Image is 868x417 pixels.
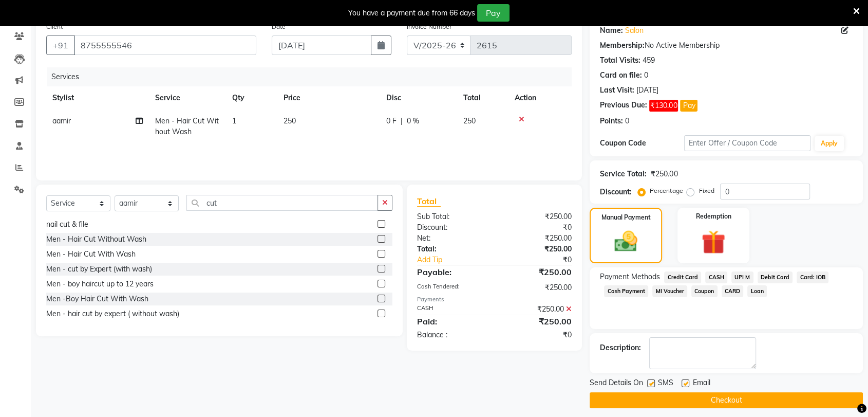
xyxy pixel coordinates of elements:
[46,35,75,55] button: +91
[600,116,623,126] div: Points:
[650,186,683,195] label: Percentage
[272,22,286,31] label: Date
[409,211,495,222] div: Sub Total:
[495,315,580,328] div: ₹250.00
[644,70,648,81] div: 0
[409,244,495,255] div: Total:
[600,271,660,282] span: Payment Methods
[46,219,88,230] div: nail cut & file
[232,116,236,125] span: 1
[692,377,710,390] span: Email
[495,266,580,278] div: ₹250.00
[815,136,844,151] button: Apply
[401,116,403,126] span: |
[658,377,673,390] span: SMS
[409,304,495,315] div: CASH
[46,309,179,319] div: Men - hair cut by expert ( without wash)
[284,116,296,125] span: 250
[600,70,642,81] div: Card on file:
[495,211,580,222] div: ₹250.00
[380,86,457,110] th: Disc
[625,25,644,36] a: Salon
[186,195,378,211] input: Search or Scan
[747,285,767,297] span: Loan
[600,169,647,179] div: Service Total:
[457,86,508,110] th: Total
[409,233,495,244] div: Net:
[600,40,645,51] div: Membership:
[46,279,154,289] div: Men - boy haircut up to 12 years
[705,271,727,283] span: CASH
[74,35,256,55] input: Search by Name/Mobile/Email/Code
[797,271,828,283] span: Card: IOB
[409,255,508,265] a: Add Tip
[46,86,149,110] th: Stylist
[695,212,731,221] label: Redemption
[590,377,643,390] span: Send Details On
[47,67,579,86] div: Services
[495,244,580,255] div: ₹250.00
[731,271,753,283] span: UPI M
[508,255,579,265] div: ₹0
[409,266,495,278] div: Payable:
[463,116,476,125] span: 250
[651,169,677,179] div: ₹250.00
[758,271,793,283] span: Debit Card
[652,285,687,297] span: MI Voucher
[46,294,148,304] div: Men -Boy Hair Cut With Wash
[277,86,380,110] th: Price
[409,282,495,293] div: Cash Tendered:
[409,330,495,340] div: Balance :
[417,295,572,304] div: Payments
[155,116,219,136] span: Men - Hair Cut Without Wash
[664,271,701,283] span: Credit Card
[600,40,853,51] div: No Active Membership
[722,285,744,297] span: CARD
[46,234,146,245] div: Men - Hair Cut Without Wash
[407,22,451,31] label: Invoice Number
[625,116,629,126] div: 0
[604,285,648,297] span: Cash Payment
[386,116,397,126] span: 0 F
[417,196,441,207] span: Total
[694,227,732,257] img: _gift.svg
[601,213,651,222] label: Manual Payment
[52,116,71,125] span: aamir
[600,85,634,96] div: Last Visit:
[46,22,63,31] label: Client
[684,135,810,151] input: Enter Offer / Coupon Code
[495,222,580,233] div: ₹0
[699,186,714,195] label: Fixed
[495,330,580,340] div: ₹0
[495,233,580,244] div: ₹250.00
[600,25,623,36] div: Name:
[409,222,495,233] div: Discount:
[495,282,580,293] div: ₹250.00
[680,100,697,112] button: Pay
[508,86,572,110] th: Action
[600,138,684,149] div: Coupon Code
[409,315,495,328] div: Paid:
[477,4,510,22] button: Pay
[348,8,475,19] div: You have a payment due from 66 days
[643,55,655,66] div: 459
[46,249,136,260] div: Men - Hair Cut With Wash
[590,392,863,408] button: Checkout
[600,55,640,66] div: Total Visits:
[600,342,641,353] div: Description:
[607,228,644,255] img: _cash.svg
[149,86,226,110] th: Service
[495,304,580,315] div: ₹250.00
[691,285,718,297] span: Coupon
[649,100,678,112] span: ₹130.00
[600,100,647,112] div: Previous Due:
[407,116,419,126] span: 0 %
[600,187,632,197] div: Discount:
[636,85,658,96] div: [DATE]
[46,264,152,275] div: Men - cut by Expert (with wash)
[226,86,277,110] th: Qty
